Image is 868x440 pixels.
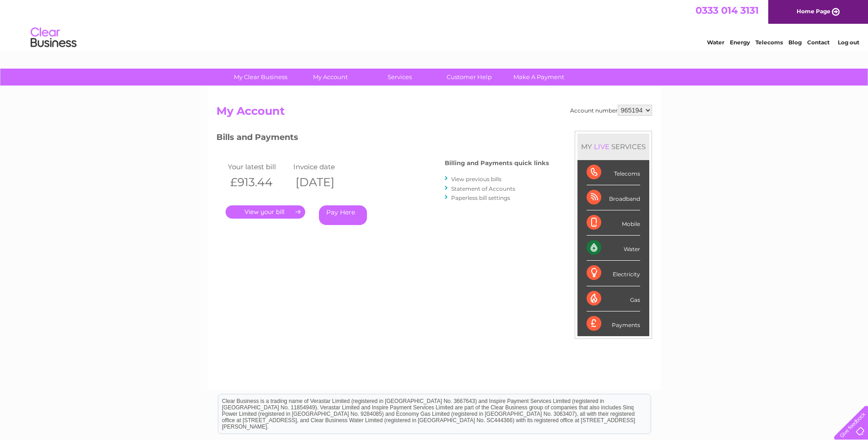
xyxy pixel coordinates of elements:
[587,160,640,185] div: Telecoms
[451,185,515,192] a: Statement of Accounts
[291,161,357,173] td: Invoice date
[587,185,640,210] div: Broadband
[451,194,510,201] a: Paperless bill settings
[292,69,368,86] a: My Account
[216,131,549,147] h3: Bills and Payments
[362,69,437,86] a: Services
[587,311,640,336] div: Payments
[587,210,640,236] div: Mobile
[807,39,830,46] a: Contact
[587,236,640,261] div: Water
[587,286,640,311] div: Gas
[838,39,859,46] a: Log out
[592,142,611,151] div: LIVE
[501,69,577,86] a: Make A Payment
[216,105,652,122] h2: My Account
[431,69,507,86] a: Customer Help
[451,176,501,182] a: View previous bills
[319,205,367,225] a: Pay Here
[226,205,305,219] a: .
[223,69,298,86] a: My Clear Business
[707,39,724,46] a: Water
[291,173,357,192] th: [DATE]
[788,39,802,46] a: Blog
[570,105,652,116] div: Account number
[218,5,651,44] div: Clear Business is a trading name of Verastar Limited (registered in [GEOGRAPHIC_DATA] No. 3667643...
[226,161,291,173] td: Your latest bill
[445,160,549,166] h4: Billing and Payments quick links
[587,261,640,286] div: Electricity
[755,39,783,46] a: Telecoms
[577,134,649,160] div: MY SERVICES
[30,24,77,52] img: logo.png
[730,39,750,46] a: Energy
[226,173,291,192] th: £913.44
[695,5,759,16] a: 0333 014 3131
